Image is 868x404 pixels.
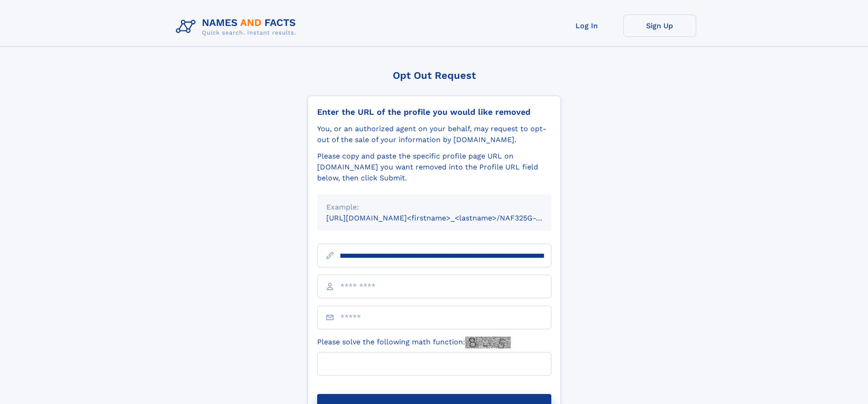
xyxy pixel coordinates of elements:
[326,202,542,213] div: Example:
[172,15,303,39] img: Logo Names and Facts
[308,70,561,81] div: Opt Out Request
[326,214,569,222] small: [URL][DOMAIN_NAME]<firstname>_<lastname>/NAF325G-xxxxxxxx
[623,15,696,37] a: Sign Up
[317,123,551,145] div: You, or an authorized agent on your behalf, may request to opt-out of the sale of your informatio...
[317,337,511,348] label: Please solve the following math function:
[550,15,623,37] a: Log In
[317,151,551,184] div: Please copy and paste the specific profile page URL on [DOMAIN_NAME] you want removed into the Pr...
[317,107,551,117] div: Enter the URL of the profile you would like removed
